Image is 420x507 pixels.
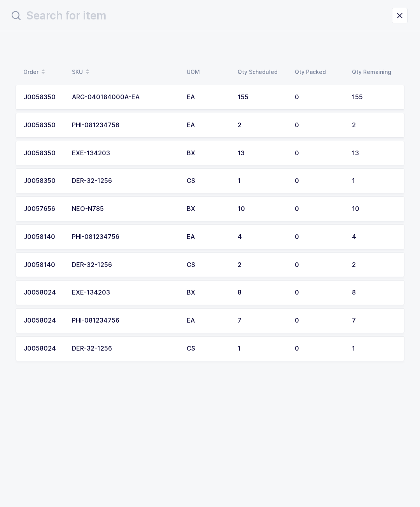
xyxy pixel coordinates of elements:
[72,233,177,240] div: PHI-081234756
[187,289,228,296] div: BX
[72,65,177,79] div: SKU
[187,122,228,129] div: EA
[238,69,285,75] div: Qty Scheduled
[187,69,228,75] div: UOM
[24,345,63,352] div: J0058024
[295,345,343,352] div: 0
[352,345,396,352] div: 1
[352,261,396,268] div: 2
[295,261,343,268] div: 0
[238,345,285,352] div: 1
[238,233,285,240] div: 4
[24,150,63,157] div: J0058350
[352,177,396,184] div: 1
[187,261,228,268] div: CS
[187,233,228,240] div: EA
[295,150,343,157] div: 0
[295,205,343,212] div: 0
[295,233,343,240] div: 0
[72,317,177,324] div: PHI-081234756
[9,6,392,25] input: Search for item
[238,205,285,212] div: 10
[24,317,63,324] div: J0058024
[24,289,63,296] div: J0058024
[24,177,63,184] div: J0058350
[295,69,343,75] div: Qty Packed
[392,8,408,23] button: close drawer
[24,233,63,240] div: J0058140
[238,122,285,129] div: 2
[24,205,63,212] div: J0057656
[295,177,343,184] div: 0
[72,205,177,212] div: NEO-N785
[295,317,343,324] div: 0
[72,345,177,352] div: DER-32-1256
[238,150,285,157] div: 13
[352,69,397,75] div: Qty Remaining
[23,65,63,79] div: Order
[72,289,177,296] div: EXE-134203
[352,150,396,157] div: 13
[187,345,228,352] div: CS
[187,150,228,157] div: BX
[238,317,285,324] div: 7
[352,289,396,296] div: 8
[352,94,396,101] div: 155
[72,150,177,157] div: EXE-134203
[352,205,396,212] div: 10
[238,289,285,296] div: 8
[24,261,63,268] div: J0058140
[295,122,343,129] div: 0
[24,94,63,101] div: J0058350
[24,122,63,129] div: J0058350
[238,261,285,268] div: 2
[72,261,177,268] div: DER-32-1256
[72,94,177,101] div: ARG-040184000A-EA
[352,233,396,240] div: 4
[72,122,177,129] div: PHI-081234756
[352,317,396,324] div: 7
[238,177,285,184] div: 1
[187,205,228,212] div: BX
[72,177,177,184] div: DER-32-1256
[187,177,228,184] div: CS
[238,94,285,101] div: 155
[295,289,343,296] div: 0
[295,94,343,101] div: 0
[352,122,396,129] div: 2
[187,94,228,101] div: EA
[187,317,228,324] div: EA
